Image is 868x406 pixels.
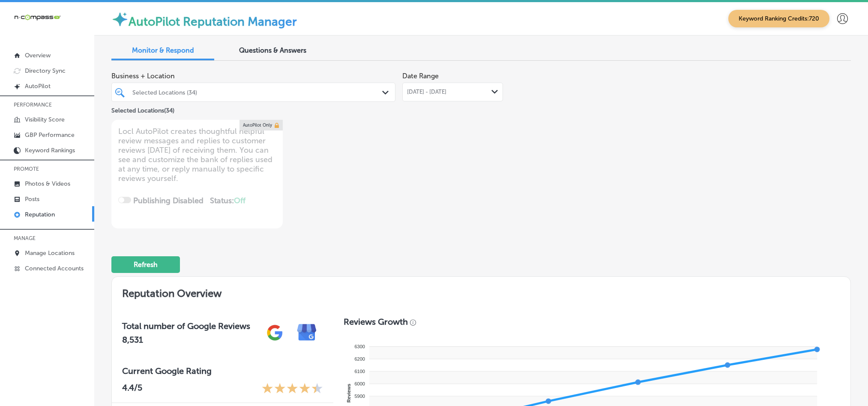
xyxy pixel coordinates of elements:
p: Selected Locations ( 34 ) [111,104,174,114]
img: autopilot-icon [111,11,129,28]
h3: Current Google Rating [122,366,323,376]
h2: Reputation Overview [112,277,850,306]
p: AutoPilot [25,83,51,90]
p: Directory Sync [25,67,66,74]
span: Monitor & Respond [132,46,194,54]
div: 4.4 Stars [262,382,323,396]
label: AutoPilot Reputation Manager [129,15,297,29]
p: Keyword Rankings [25,147,75,154]
span: Keyword Ranking Credits: 720 [728,10,829,27]
label: Date Range [402,72,439,80]
h3: Reviews Growth [344,317,408,327]
span: Questions & Answers [239,46,306,54]
p: Photos & Videos [25,180,70,187]
tspan: 5900 [355,394,365,399]
p: Manage Locations [25,249,75,257]
span: Business + Location [111,72,395,80]
p: Reputation [25,211,55,218]
p: 4.4 /5 [122,382,142,396]
div: Selected Locations (34) [132,89,383,96]
text: Reviews [346,384,351,403]
img: e7ababfa220611ac49bdb491a11684a6.png [291,317,323,349]
tspan: 6000 [355,381,365,386]
p: Connected Accounts [25,265,84,272]
h2: 8,531 [122,335,250,345]
button: Refresh [111,256,180,273]
tspan: 6300 [355,344,365,349]
tspan: 6200 [355,356,365,362]
p: Overview [25,52,51,59]
p: Posts [25,196,39,203]
span: [DATE] - [DATE] [407,89,446,95]
p: Visibility Score [25,116,65,123]
p: GBP Performance [25,131,75,139]
img: gPZS+5FD6qPJAAAAABJRU5ErkJggg== [259,317,291,349]
img: 660ab0bf-5cc7-4cb8-ba1c-48b5ae0f18e60NCTV_CLogo_TV_Black_-500x88.png [14,13,61,21]
h3: Total number of Google Reviews [122,321,250,331]
tspan: 6100 [355,369,365,374]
